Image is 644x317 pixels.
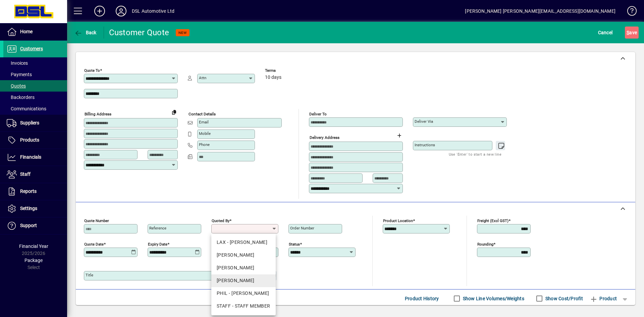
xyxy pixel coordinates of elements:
div: STAFF - STAFF MEMBER [217,303,270,310]
mat-label: Title [86,273,93,277]
button: Choose address [394,130,405,141]
span: Staff [20,171,31,177]
span: Back [74,30,97,35]
span: S [627,30,629,35]
a: Suppliers [3,115,67,131]
a: Payments [3,69,67,80]
span: Suppliers [20,120,39,125]
label: Show Line Volumes/Weights [462,295,524,302]
app-page-header-button: Back [67,27,104,39]
a: Settings [3,200,67,217]
span: Products [20,137,39,143]
a: Communications [3,103,67,114]
mat-label: Quoted by [212,218,229,223]
span: Product [590,293,617,304]
mat-label: Expiry date [148,242,167,246]
button: Cancel [596,27,614,39]
button: Add [89,5,110,17]
mat-label: Email [199,120,209,124]
button: Product History [402,293,442,305]
a: Staff [3,166,67,183]
mat-option: PHIL - Phil Rose [211,287,276,300]
button: Product [586,293,620,305]
label: Show Cost/Profit [544,295,583,302]
a: Products [3,132,67,149]
a: Home [3,23,67,40]
mat-label: Freight (excl GST) [477,218,508,223]
mat-option: ERIC - Eric Liddington [211,274,276,287]
mat-label: Instructions [415,143,435,147]
a: Backorders [3,92,67,103]
mat-label: Mobile [199,131,211,136]
mat-label: Product location [383,218,413,223]
span: Financials [20,154,41,160]
button: Copy to Delivery address [169,107,179,117]
span: ave [627,27,637,38]
mat-hint: Use 'Enter' to start a new line [449,150,501,158]
span: Financial Year [19,244,48,249]
span: Terms [265,68,305,73]
mat-option: LAX - Alex B [211,236,276,249]
div: [PERSON_NAME] [217,252,270,259]
span: NEW [178,31,187,35]
mat-option: BRENT - B G [211,249,276,262]
mat-label: Reference [149,226,166,230]
span: 10 days [265,75,281,80]
mat-label: Quote date [84,242,104,246]
button: Back [72,27,98,39]
span: Package [24,258,43,263]
mat-option: CHRISTINE - Christine Mulholland [211,262,276,274]
span: Communications [7,106,46,111]
mat-label: Deliver via [415,119,433,124]
a: Support [3,217,67,234]
span: Reports [20,189,37,194]
div: LAX - [PERSON_NAME] [217,239,270,246]
span: Support [20,223,37,228]
mat-label: Phone [199,142,210,147]
span: Cancel [598,27,613,38]
div: [PERSON_NAME] [217,264,270,271]
a: Invoices [3,57,67,69]
mat-label: Order number [290,226,314,230]
a: Financials [3,149,67,166]
span: Backorders [7,95,35,100]
span: Settings [20,206,37,211]
span: Quotes [7,83,26,89]
button: Profile [110,5,132,17]
mat-label: Quote number [84,218,109,223]
mat-option: STAFF - STAFF MEMBER [211,300,276,313]
div: [PERSON_NAME] [PERSON_NAME][EMAIL_ADDRESS][DOMAIN_NAME] [465,6,615,16]
div: Customer Quote [109,27,169,38]
span: Home [20,29,33,34]
mat-label: Quote To [84,68,100,73]
mat-label: Attn [199,75,206,80]
span: Customers [20,46,43,51]
div: PHIL - [PERSON_NAME] [217,290,270,297]
div: [PERSON_NAME] [217,277,270,284]
mat-label: Status [289,242,300,246]
div: DSL Automotive Ltd [132,6,174,16]
mat-label: Rounding [477,242,493,246]
button: Save [625,27,639,39]
a: Reports [3,183,67,200]
span: Product History [405,293,439,304]
mat-label: Deliver To [309,112,327,116]
span: Payments [7,72,32,77]
a: Knowledge Base [622,1,636,23]
span: Invoices [7,60,28,66]
a: Quotes [3,80,67,92]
